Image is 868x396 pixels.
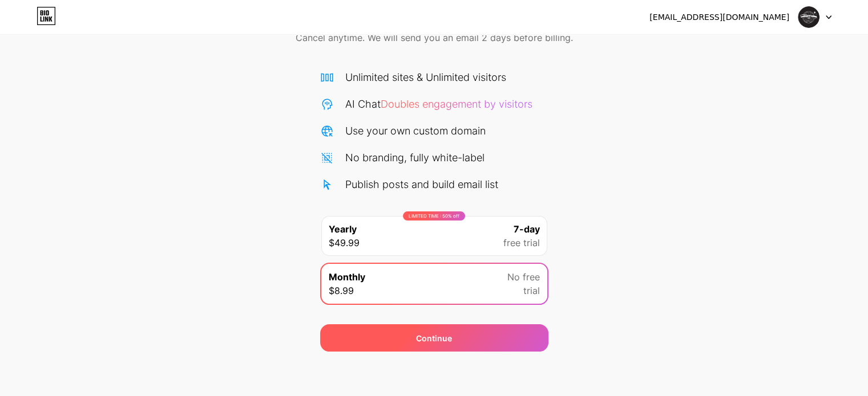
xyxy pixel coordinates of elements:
[507,270,540,284] span: No free
[345,96,532,112] div: AI Chat
[329,284,354,297] span: $8.99
[329,270,365,284] span: Monthly
[345,150,485,165] div: No branding, fully white-label
[296,31,573,44] span: Cancel anytime. We will send you an email 2 days before billing.
[345,123,486,138] div: Use your own custom domain
[503,236,540,250] span: free trial
[345,177,498,192] div: Publish posts and build email list
[523,284,540,297] span: trial
[416,332,452,344] div: Continue
[798,6,819,28] img: Zakariae Sabbahi
[329,236,360,250] span: $49.99
[649,11,789,23] div: [EMAIL_ADDRESS][DOMAIN_NAME]
[345,70,506,85] div: Unlimited sites & Unlimited visitors
[329,222,357,236] span: Yearly
[403,211,465,221] div: LIMITED TIME : 50% off
[381,98,532,110] span: Doubles engagement by visitors
[514,222,540,236] span: 7-day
